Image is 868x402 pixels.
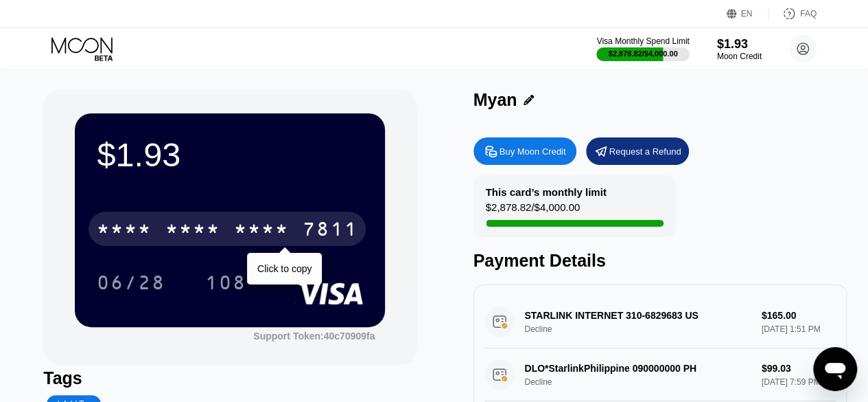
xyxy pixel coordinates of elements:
div: 06/28 [86,265,176,300]
iframe: Button to launch messaging window [813,347,857,391]
div: Tags [43,368,417,388]
div: Visa Monthly Spend Limit [596,36,689,46]
div: Support Token: 40c70909fa [253,331,375,342]
div: $1.93 [717,37,762,52]
div: Support Token:40c70909fa [253,331,375,342]
div: Myan [473,90,517,110]
div: EN [727,7,769,21]
div: Buy Moon Credit [500,146,566,157]
div: Visa Monthly Spend Limit$2,878.82/$4,000.00 [596,36,689,61]
div: FAQ [769,7,817,21]
div: Payment Details [473,251,847,271]
div: 108 [195,265,257,300]
div: This card’s monthly limit [486,186,607,198]
div: Click to copy [257,263,312,274]
div: 06/28 [97,273,165,295]
div: $1.93 [97,135,363,174]
div: Request a Refund [609,146,681,157]
div: 108 [205,273,246,295]
div: EN [741,9,753,19]
div: $2,878.82 / $4,000.00 [609,49,678,58]
div: Moon Credit [717,52,762,61]
div: FAQ [800,9,817,19]
div: $2,878.82 / $4,000.00 [486,201,580,220]
div: $1.93Moon Credit [717,37,762,61]
div: Request a Refund [586,137,689,165]
div: 7811 [303,220,357,242]
div: Buy Moon Credit [473,137,576,165]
